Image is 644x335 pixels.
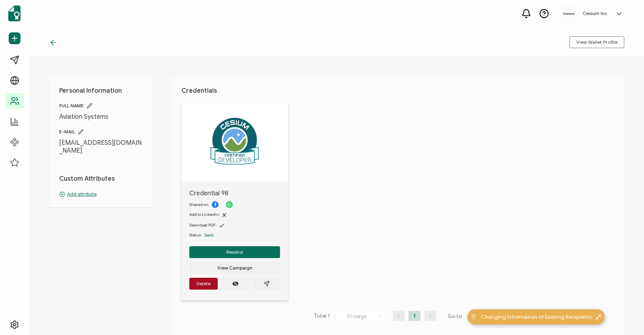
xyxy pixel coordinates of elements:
[59,103,142,109] span: FULL NAME:
[189,202,209,207] span: Shared on:
[314,311,330,322] span: Total 1
[59,129,142,135] span: E-MAIL:
[336,311,385,322] input: Select
[481,313,592,321] span: Changing Information of Existing Recipients
[582,11,607,16] h5: Cesium Inc
[59,87,142,95] h1: Personal Information
[226,250,243,255] span: Resend
[59,113,142,121] span: Aviation Systems
[189,189,280,197] span: Credential 98
[563,12,575,15] img: 1abc0e83-7b8f-4e95-bb42-7c8235cfe526.png
[232,281,239,287] ion-icon: eye off
[189,212,220,217] span: Add to LinkedIn:
[189,278,218,290] button: Delete
[189,223,217,228] span: Download PDF:
[196,281,211,286] span: Delete
[189,232,202,238] span: Status:
[189,246,280,258] button: Resend
[448,311,482,322] span: Go to
[59,175,142,183] h1: Custom Attributes
[59,139,142,155] span: [EMAIL_ADDRESS][DOMAIN_NAME]
[263,281,270,287] ion-icon: paper plane outline
[509,246,644,335] iframe: Chat Widget
[204,232,214,238] span: Sent
[217,266,252,270] span: View Campaign
[189,262,280,274] button: View Campaign
[409,311,420,321] li: 1
[181,87,614,95] h1: Credentials
[569,36,624,48] button: View Wallet Profile
[59,191,142,198] p: Add attribute
[8,6,21,21] img: sertifier-logomark-colored.svg
[576,40,618,45] span: View Wallet Profile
